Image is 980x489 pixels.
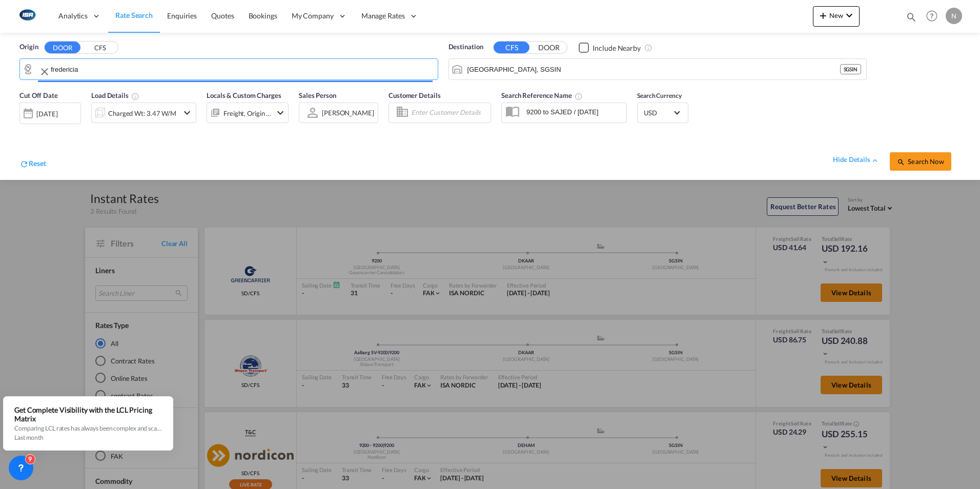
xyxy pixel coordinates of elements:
[644,108,672,117] span: USD
[29,159,46,168] span: Reset
[115,11,153,19] span: Rate Search
[19,103,81,124] div: [DATE]
[531,42,567,54] button: DOOR
[58,11,88,21] span: Analytics
[131,92,139,100] md-icon: Chargeable Weight
[389,91,440,99] span: Customer Details
[897,157,944,166] span: icon-magnifySearch Now
[890,152,951,171] button: icon-magnifySearch Now
[91,103,196,123] div: Charged Wt: 3.47 W/Micon-chevron-down
[923,7,946,26] div: Help
[817,9,829,22] md-icon: icon-plus 400-fg
[322,109,374,117] div: [PERSON_NAME]
[843,9,855,22] md-icon: icon-chevron-down
[19,158,46,171] div: icon-refreshReset
[45,42,80,53] button: DOOR
[575,92,583,100] md-icon: Your search will be saved by the below given name
[211,11,234,20] span: Quotes
[521,104,626,119] input: Search Reference Name
[19,159,29,169] md-icon: icon-refresh
[817,11,855,19] span: New
[91,91,139,99] span: Load Details
[51,62,433,77] input: Search by Door
[923,7,941,25] span: Help
[223,106,272,120] div: Freight Origin Origin Custom
[274,107,287,119] md-icon: icon-chevron-down
[321,105,375,120] md-select: Sales Person: Nicolai Seidler
[501,91,583,99] span: Search Reference Name
[108,106,176,120] div: Charged Wt: 3.47 W/M
[181,107,193,119] md-icon: icon-chevron-down
[249,11,277,20] span: Bookings
[299,91,336,99] span: Sales Person
[494,42,529,53] button: CFS
[644,44,652,52] md-icon: Unchecked: Ignores neighbouring ports when fetching rates.Checked : Includes neighbouring ports w...
[906,11,917,27] div: icon-magnify
[20,59,438,79] md-input-container: DK-7000, Fredericia
[19,91,58,99] span: Cut Off Date
[813,6,860,27] button: icon-plus 400-fgNewicon-chevron-down
[449,59,867,79] md-input-container: Singapore, SGSIN
[15,5,38,28] img: 1aa151c0c08011ec8d6f413816f9a227.png
[833,155,880,165] div: hide detailsicon-chevron-up
[593,43,641,53] div: Include Nearby
[946,8,962,24] div: N
[897,158,905,166] md-icon: icon-magnify
[448,42,483,52] span: Destination
[906,11,917,23] md-icon: icon-magnify
[207,91,281,99] span: Locals & Custom Charges
[292,11,334,21] span: My Company
[82,42,118,54] button: CFS
[167,11,197,20] span: Enquiries
[637,92,682,99] span: Search Currency
[361,11,405,21] span: Manage Rates
[36,109,57,118] div: [DATE]
[643,105,683,120] md-select: Select Currency: $ USDUnited States Dollar
[467,62,840,77] input: Search by Port
[579,42,641,53] md-checkbox: Checkbox No Ink
[411,105,487,120] input: Enter Customer Details
[207,103,289,123] div: Freight Origin Origin Customicon-chevron-down
[840,64,862,74] div: SGSIN
[38,62,51,82] button: Clear Input
[870,156,880,165] md-icon: icon-chevron-up
[19,123,27,136] md-datepicker: Select
[19,42,38,52] span: Origin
